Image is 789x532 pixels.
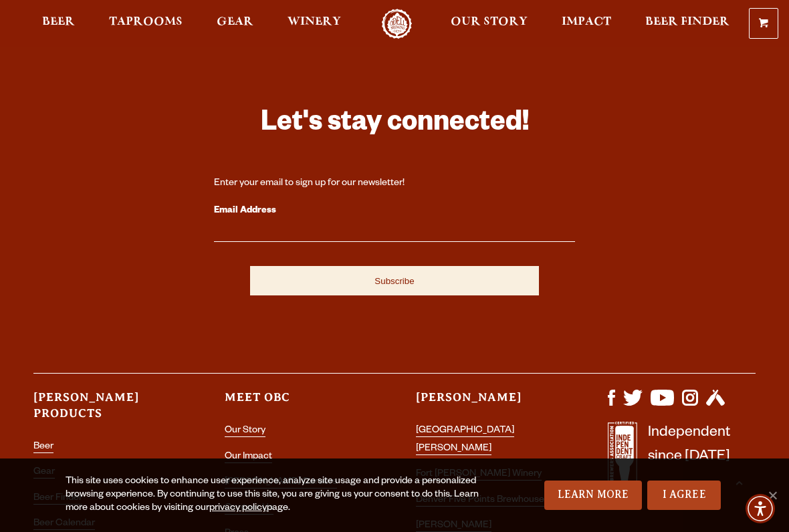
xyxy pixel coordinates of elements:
h3: Meet OBC [225,390,372,417]
a: Gear [208,9,262,39]
a: [GEOGRAPHIC_DATA][PERSON_NAME] [416,426,514,454]
input: Subscribe [250,266,539,295]
a: I Agree [647,481,721,510]
a: privacy policy [209,503,267,514]
span: Taprooms [109,17,183,27]
span: Impact [562,17,611,27]
h3: [PERSON_NAME] Products [33,390,181,432]
a: Winery [279,9,350,39]
span: Winery [288,17,341,27]
label: Email Address [214,203,575,220]
a: Beer [33,442,53,453]
a: Impact [553,9,620,39]
a: Visit us on X (formerly Twitter) [623,399,643,410]
a: Visit us on Facebook [608,399,615,410]
p: Independent since [DATE] [648,422,730,492]
a: Taprooms [100,9,191,39]
span: Our Story [451,17,528,27]
a: Visit us on Untappd [706,399,725,410]
span: Beer Finder [645,17,729,27]
a: Our Impact [225,452,272,463]
a: Our Story [225,426,265,437]
span: Gear [217,17,253,27]
a: Beer Finder [637,9,738,39]
div: Accessibility Menu [746,494,775,523]
h3: Let's stay connected! [214,106,575,145]
span: Beer [42,17,75,27]
a: Learn More [544,481,643,510]
a: Visit us on Instagram [682,399,698,410]
a: Beer [33,9,84,39]
div: This site uses cookies to enhance user experience, analyze site usage and provide a personalized ... [66,475,499,515]
a: Odell Home [372,9,422,39]
div: Enter your email to sign up for our newsletter! [214,177,575,190]
a: Our Story [442,9,536,39]
a: Visit us on YouTube [651,399,673,410]
h3: [PERSON_NAME] [416,390,564,417]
